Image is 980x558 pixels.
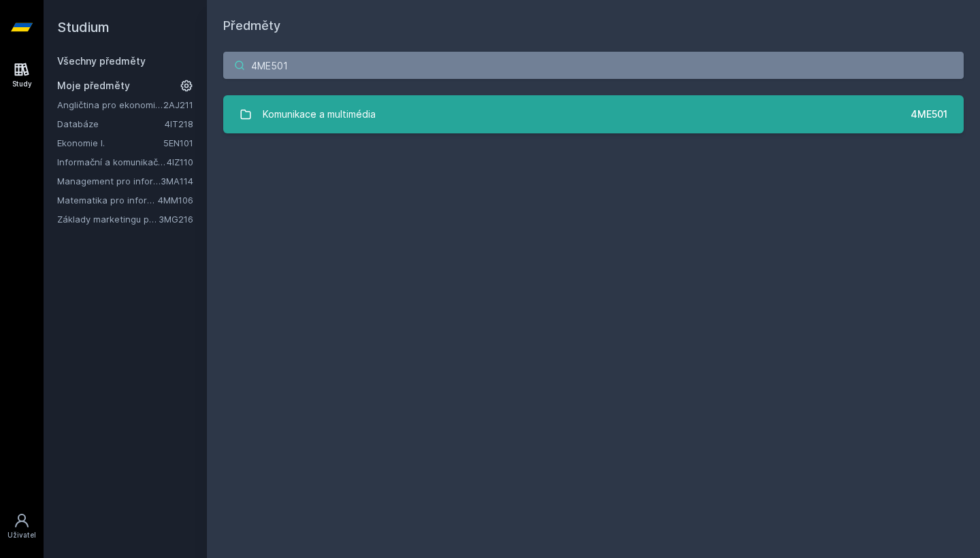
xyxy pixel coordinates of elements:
div: Komunikace a multimédia [263,101,376,128]
a: 2AJ211 [163,99,193,110]
input: Název nebo ident předmětu… [223,52,964,79]
span: Moje předměty [57,79,130,93]
a: 4MM106 [158,195,193,206]
h1: Předměty [223,16,964,35]
a: Základy marketingu pro informatiky a statistiky [57,212,159,226]
a: 4IT218 [165,118,193,129]
a: 4IZ110 [167,157,193,167]
a: Komunikace a multimédia 4ME501 [223,95,964,133]
a: Ekonomie I. [57,136,163,150]
a: Angličtina pro ekonomická studia 1 (B2/C1) [57,98,163,112]
div: Uživatel [7,530,36,540]
a: Informační a komunikační technologie [57,155,167,169]
a: Všechny předměty [57,55,146,67]
a: Databáze [57,117,165,131]
a: 5EN101 [163,137,193,148]
a: 3MG216 [159,214,193,225]
div: 4ME501 [911,108,947,121]
a: 3MA114 [161,176,193,186]
a: Matematika pro informatiky [57,193,158,207]
a: Uživatel [3,506,41,547]
div: Study [12,79,32,89]
a: Study [3,54,41,96]
a: Management pro informatiky a statistiky [57,174,161,188]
